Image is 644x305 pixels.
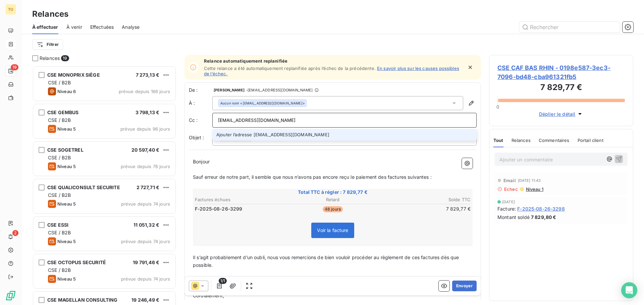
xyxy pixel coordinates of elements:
[32,66,176,305] div: grid
[57,201,76,207] span: Niveau 5
[525,186,543,192] span: Niveau 1
[194,189,472,196] span: Total TTC à régler : 7 829,77 €
[497,214,530,221] span: Montant soldé
[47,297,117,303] span: CSE MAGELLAN CONSULTING
[57,89,76,94] span: Niveau 6
[496,104,499,109] span: 0
[578,138,603,143] span: Portail client
[493,138,503,143] span: Tout
[452,281,477,291] button: Envoyer
[121,201,170,207] span: prévue depuis 74 jours
[131,297,159,303] span: 19 246,49 €
[48,267,71,273] span: CSE / B2B
[204,58,463,64] span: Relance automatiquement replanifiée
[497,63,625,81] span: CSE CAF BAS RHIN - 0198e587-3ec3-7096-bd48-cba961321fb5
[193,159,210,164] span: Bonjour
[57,239,76,244] span: Niveau 5
[531,214,556,221] span: 7 829,80 €
[214,88,245,92] span: [PERSON_NAME]
[317,227,348,233] span: Voir la facture
[204,66,459,76] a: En savoir plus sur les causes possibles de l’échec.
[57,276,76,282] span: Niveau 5
[379,196,471,203] th: Solde TTC
[504,186,518,192] span: Echec
[40,55,60,62] span: Relances
[189,135,204,140] span: Objet :
[47,72,100,78] span: CSE MONOPRIX SIÈGE
[122,24,140,30] span: Analyse
[57,126,76,132] span: Niveau 5
[32,39,63,50] button: Filtrer
[47,147,84,153] span: CSE SOGETREL
[517,205,565,212] span: F-2025-08-26-3298
[193,174,432,180] span: Sauf erreur de notre part, il semble que nous n’avons pas encore reçu le paiement des factures su...
[195,206,243,212] span: F-2025-08-26-3299
[539,138,570,143] span: Commentaires
[32,24,58,30] span: À effectuer
[133,222,159,228] span: 11 051,32 €
[121,239,170,244] span: prévue depuis 74 jours
[189,117,212,124] label: Cc :
[195,196,286,203] th: Factures échues
[497,205,516,212] span: Facture :
[220,101,305,105] div: <[EMAIL_ADDRESS][DOMAIN_NAME]>
[497,81,625,95] h3: 7 829,77 €
[119,89,170,94] span: prévue depuis 166 jours
[131,147,159,153] span: 20 597,40 €
[212,129,477,141] li: Ajouter l’adresse [EMAIL_ADDRESS][DOMAIN_NAME]
[121,276,170,282] span: prévue depuis 74 jours
[136,109,160,115] span: 3 798,13 €
[48,117,71,123] span: CSE / B2B
[5,290,16,301] img: Logo LeanPay
[379,205,471,213] td: 7 829,77 €
[246,88,313,92] span: - [EMAIL_ADDRESS][DOMAIN_NAME]
[47,184,120,190] span: CSE QUALICONSULT SECURITE
[537,110,586,118] button: Déplier le détail
[47,259,106,265] span: CSE OCTOPUS SECURITÉ
[512,138,531,143] span: Relances
[121,164,170,169] span: prévue depuis 76 jours
[133,259,159,265] span: 19 791,46 €
[47,222,68,228] span: CSE ESSI
[32,8,68,20] h3: Relances
[621,282,637,298] div: Open Intercom Messenger
[518,178,541,182] span: [DATE] 11:43
[57,164,76,169] span: Niveau 5
[204,66,376,71] span: Cette relance a été automatiquement replanifiée après l’échec de la précédente.
[5,4,16,15] div: TO
[519,22,620,32] input: Rechercher
[502,200,515,204] span: [DATE]
[220,101,239,105] em: Aucun nom
[66,24,82,30] span: À venir
[48,192,71,198] span: CSE / B2B
[90,24,114,30] span: Effectuées
[189,100,212,106] label: À :
[323,206,343,212] span: 48 jours
[48,80,71,85] span: CSE / B2B
[48,230,71,235] span: CSE / B2B
[287,196,378,203] th: Retard
[539,110,576,118] span: Déplier le détail
[137,184,160,190] span: 2 727,71 €
[47,109,79,115] span: CSE GEMBUS
[193,254,461,268] span: Il s’agit probablement d’un oubli, nous vous remercions de bien vouloir procéder au règlement de ...
[12,230,18,236] span: 2
[136,72,160,78] span: 7 273,13 €
[120,126,170,132] span: prévue depuis 96 jours
[503,178,516,183] span: Email
[61,55,69,61] span: 19
[218,115,471,125] input: Adresse email en copie ...
[189,87,212,93] span: De :
[11,64,18,70] span: 19
[48,155,71,160] span: CSE / B2B
[219,278,227,284] span: 1/1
